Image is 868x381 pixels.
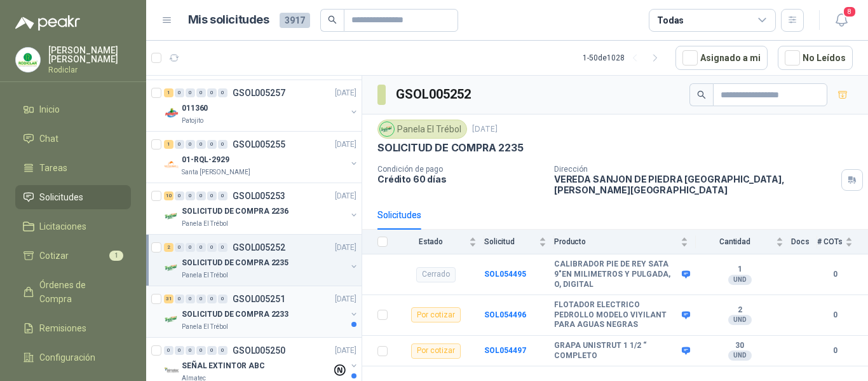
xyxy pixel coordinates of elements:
[484,270,526,279] b: SOL054495
[328,15,337,24] span: search
[657,13,684,27] div: Todas
[377,165,544,174] p: Condición de pago
[164,191,173,200] div: 10
[218,88,227,97] div: 0
[484,310,526,319] a: SOL054496
[182,102,208,114] p: 011360
[182,322,228,332] p: Panela El Trébol
[728,275,752,285] div: UND
[380,122,394,136] img: Company Logo
[164,294,173,303] div: 31
[696,265,783,275] b: 1
[233,294,285,303] p: GSOL005251
[186,88,195,97] div: 0
[728,315,752,325] div: UND
[484,230,554,254] th: Solicitud
[188,11,269,29] h1: Mis solicitudes
[207,191,217,200] div: 0
[233,243,285,252] p: GSOL005252
[395,237,466,246] span: Estado
[182,167,250,177] p: Santa [PERSON_NAME]
[791,230,817,254] th: Docs
[416,267,456,282] div: Cerrado
[696,341,783,351] b: 30
[175,294,184,303] div: 0
[484,346,526,355] b: SOL054497
[182,205,288,218] p: SOLICITUD DE COMPRA 2236
[15,15,80,31] img: Logo peakr
[196,191,206,200] div: 0
[15,316,131,340] a: Remisiones
[196,140,206,149] div: 0
[728,350,752,361] div: UND
[164,88,173,97] div: 1
[15,185,131,209] a: Solicitudes
[15,214,131,239] a: Licitaciones
[182,154,229,166] p: 01-RQL-2929
[39,132,58,146] span: Chat
[554,174,836,195] p: VEREDA SANJON DE PIEDRA [GEOGRAPHIC_DATA] , [PERSON_NAME][GEOGRAPHIC_DATA]
[696,230,791,254] th: Cantidad
[48,66,131,74] p: Rodiclar
[335,139,356,151] p: [DATE]
[778,46,853,70] button: No Leídos
[817,237,843,246] span: # COTs
[164,137,359,177] a: 1 0 0 0 0 0 GSOL005255[DATE] Company Logo01-RQL-2929Santa [PERSON_NAME]
[218,191,227,200] div: 0
[817,309,853,321] b: 0
[675,46,768,70] button: Asignado a mi
[182,360,265,372] p: SEÑAL EXTINTOR ABC
[164,240,359,281] a: 2 0 0 0 0 0 GSOL005252[DATE] Company LogoSOLICITUD DE COMPRA 2235Panela El Trébol
[207,294,217,303] div: 0
[39,321,86,335] span: Remisiones
[817,345,853,357] b: 0
[39,219,86,233] span: Licitaciones
[186,140,195,149] div: 0
[164,363,179,378] img: Company Logo
[175,243,184,252] div: 0
[196,346,206,355] div: 0
[39,350,95,364] span: Configuración
[218,140,227,149] div: 0
[377,208,421,222] div: Solicitudes
[395,230,484,254] th: Estado
[554,300,679,330] b: FLOTADOR ELECTRICO PEDROLLO MODELO VIYILANT PARA AGUAS NEGRAS
[39,249,69,263] span: Cotizar
[207,346,217,355] div: 0
[16,48,40,72] img: Company Logo
[164,312,179,327] img: Company Logo
[207,140,217,149] div: 0
[39,102,60,116] span: Inicio
[186,243,195,252] div: 0
[39,161,67,175] span: Tareas
[233,140,285,149] p: GSOL005255
[164,209,179,224] img: Company Logo
[218,294,227,303] div: 0
[15,345,131,370] a: Configuración
[218,346,227,355] div: 0
[15,156,131,180] a: Tareas
[696,237,773,246] span: Cantidad
[164,260,179,275] img: Company Logo
[830,9,853,32] button: 8
[335,345,356,357] p: [DATE]
[182,219,228,229] p: Panela El Trébol
[377,174,544,184] p: Crédito 60 días
[164,157,179,172] img: Company Logo
[411,307,461,322] div: Por cotizar
[377,141,524,155] p: SOLICITUD DE COMPRA 2235
[396,85,473,104] h3: GSOL005252
[472,123,498,135] p: [DATE]
[207,88,217,97] div: 0
[554,237,678,246] span: Producto
[377,120,467,139] div: Panela El Trébol
[109,251,123,261] span: 1
[233,88,285,97] p: GSOL005257
[186,294,195,303] div: 0
[335,87,356,99] p: [DATE]
[175,346,184,355] div: 0
[15,244,131,268] a: Cotizar1
[335,242,356,254] p: [DATE]
[15,97,131,121] a: Inicio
